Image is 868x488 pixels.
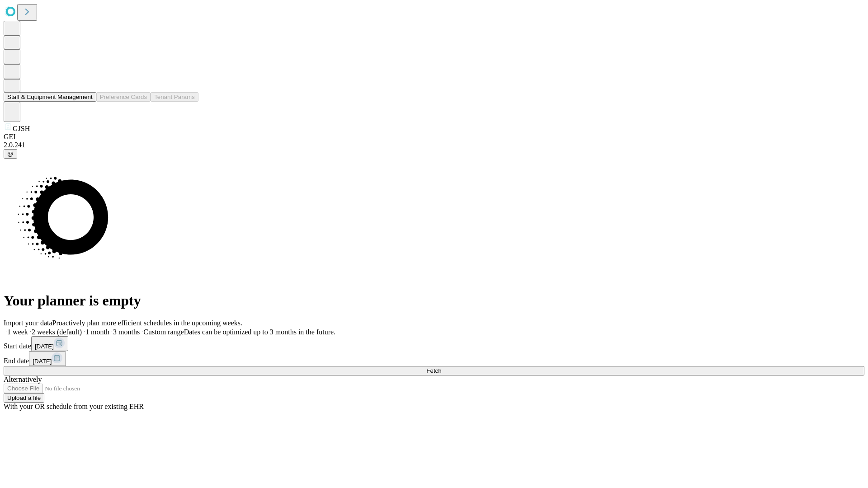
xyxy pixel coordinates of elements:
span: With your OR schedule from your existing EHR [4,403,144,410]
button: [DATE] [29,351,66,366]
span: Alternatively [4,375,42,383]
span: 3 months [113,328,140,336]
span: Proactively plan more efficient schedules in the upcoming weeks. [52,319,242,327]
span: [DATE] [35,343,54,350]
span: Dates can be optimized up to 3 months in the future. [184,328,335,336]
button: @ [4,149,17,159]
span: [DATE] [33,358,52,365]
div: End date [4,351,864,366]
div: Start date [4,336,864,351]
button: [DATE] [31,336,68,351]
button: Preference Cards [96,92,151,102]
h1: Your planner is empty [4,292,864,309]
div: GEI [4,133,864,141]
button: Tenant Params [151,92,198,102]
span: Custom range [143,328,184,336]
button: Staff & Equipment Management [4,92,96,102]
span: Fetch [426,367,441,374]
span: 1 month [85,328,109,336]
span: 2 weeks (default) [32,328,82,336]
span: GJSH [13,125,30,132]
span: Import your data [4,319,52,327]
span: 1 week [7,328,28,336]
button: Fetch [4,366,864,375]
button: Upload a file [4,393,44,403]
div: 2.0.241 [4,141,864,149]
span: @ [7,150,14,157]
